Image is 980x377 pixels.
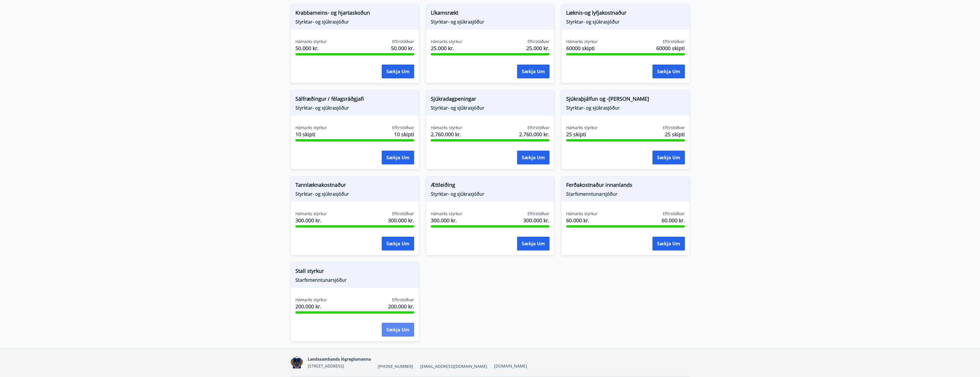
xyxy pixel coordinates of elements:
[652,151,685,164] button: Sækja um
[431,125,462,131] span: Hámarks styrkur
[665,131,685,138] span: 25 skipti
[295,297,327,303] span: Hámarks styrkur
[394,131,414,138] span: 10 skipti
[652,237,685,250] button: Sækja um
[527,39,550,44] span: Eftirstöðvar
[295,303,327,310] span: 200.000 kr.
[431,181,550,191] span: Ættleiðing
[566,125,598,131] span: Hámarks styrkur
[382,65,414,78] button: Sækja um
[388,303,414,310] span: 200.000 kr.
[295,39,327,44] span: Hámarks styrkur
[652,65,685,78] button: Sækja um
[295,105,414,111] span: Styrktar- og sjúkrasjóður
[517,151,550,164] button: Sækja um
[308,363,344,369] span: [STREET_ADDRESS]
[392,39,414,44] span: Eftirstöðvar
[431,39,462,44] span: Hámarks styrkur
[566,95,685,105] span: Sjúkraþjálfun og -[PERSON_NAME]
[566,131,598,138] span: 25 skipti
[431,44,462,52] span: 25.000 kr.
[663,125,685,131] span: Eftirstöðvar
[494,363,527,369] a: [DOMAIN_NAME]
[382,323,414,337] button: Sækja um
[295,9,414,19] span: Krabbameins- og hjartaskoðun
[517,237,550,250] button: Sækja um
[295,125,327,131] span: Hámarks styrkur
[431,19,550,25] span: Styrktar- og sjúkrasjóður
[295,277,414,283] span: Starfsmenntunarsjóður
[566,217,598,224] span: 60.000 kr.
[391,44,414,52] span: 50.000 kr.
[392,297,414,303] span: Eftirstöðvar
[662,217,685,224] span: 60.000 kr.
[295,217,327,224] span: 300.000 kr.
[566,211,598,217] span: Hámarks styrkur
[566,44,598,52] span: 60000 skipti
[523,217,550,224] span: 300.000 kr.
[291,356,303,369] img: 1cqKbADZNYZ4wXUG0EC2JmCwhQh0Y6EN22Kw4FTY.png
[295,95,414,105] span: Sálfræðingur / félagsráðgjafi
[392,125,414,131] span: Eftirstöðvar
[431,217,462,224] span: 300.000 kr.
[378,364,413,369] span: [PHONE_NUMBER]
[431,191,550,197] span: Styrktar- og sjúkrasjóður
[295,211,327,217] span: Hámarks styrkur
[566,105,685,111] span: Styrktar- og sjúkrasjóður
[656,44,685,52] span: 60000 skipti
[382,151,414,164] button: Sækja um
[388,217,414,224] span: 300.000 kr.
[519,131,550,138] span: 2.760.000 kr.
[295,191,414,197] span: Styrktar- og sjúkrasjóður
[566,19,685,25] span: Styrktar- og sjúkrasjóður
[295,131,327,138] span: 10 skipti
[295,19,414,25] span: Styrktar- og sjúkrasjóður
[295,267,414,277] span: Stall styrkur
[295,44,327,52] span: 50.000 kr.
[431,131,462,138] span: 2.760.000 kr.
[517,65,550,78] button: Sækja um
[663,211,685,217] span: Eftirstöðvar
[566,9,685,19] span: Læknis-og lyfjakostnaður
[527,125,550,131] span: Eftirstöðvar
[420,364,487,369] span: [EMAIL_ADDRESS][DOMAIN_NAME]
[295,181,414,191] span: Tannlæknakostnaður
[308,356,371,362] span: Landssambands lögreglumanna
[431,105,550,111] span: Styrktar- og sjúkrasjóður
[431,9,550,19] span: Líkamsrækt
[663,39,685,44] span: Eftirstöðvar
[566,39,598,44] span: Hámarks styrkur
[566,181,685,191] span: Ferðakostnaður innanlands
[392,211,414,217] span: Eftirstöðvar
[431,95,550,105] span: Sjúkradagpeningar
[431,211,462,217] span: Hámarks styrkur
[566,191,685,197] span: Starfsmenntunarsjóður
[527,211,550,217] span: Eftirstöðvar
[382,237,414,250] button: Sækja um
[526,44,550,52] span: 25.000 kr.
